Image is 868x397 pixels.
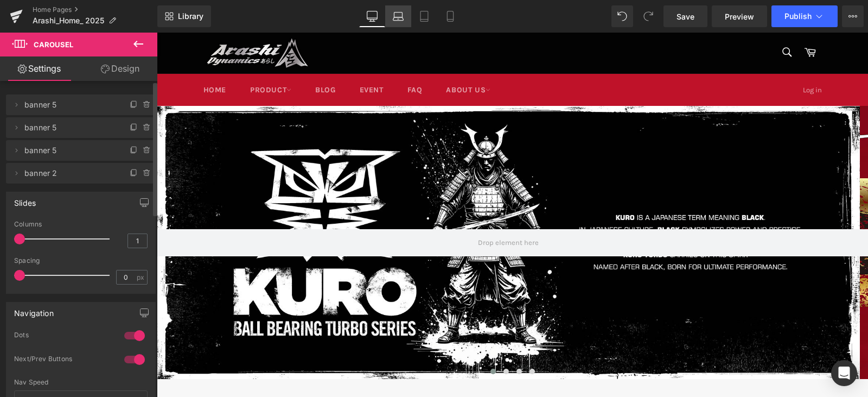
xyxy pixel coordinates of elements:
a: Mobile [437,5,463,27]
span: Publish [784,12,812,21]
a: Log in [641,42,671,73]
div: Columns [14,220,148,228]
button: Undo [611,5,633,27]
span: Preview [725,11,754,22]
span: banner 5 [24,140,116,161]
div: Slides [14,192,36,207]
span: POPULAR PRODUCTS [283,364,429,380]
a: Desktop [359,5,385,27]
img: Arashi Dynamics [47,5,155,35]
a: New Library [157,5,211,27]
a: BLOG [148,41,189,73]
a: Product [82,41,145,73]
button: Redo [637,5,659,27]
a: Home [36,41,80,73]
span: Save [676,11,694,22]
a: EVENT [192,41,238,73]
span: Carousel [34,40,73,49]
button: Publish [771,5,838,27]
a: Home Pages [33,5,157,14]
a: FAQ [240,41,277,73]
span: Arashi_Home_ 2025 [33,16,104,25]
div: Navigation [14,303,54,318]
a: ABOUT US [278,41,344,73]
button: More [842,5,864,27]
span: banner 5 [24,117,116,138]
a: Design [81,56,159,81]
a: Laptop [385,5,411,27]
a: Preview [712,5,767,27]
span: Library [178,11,203,21]
div: Nav Speed [14,379,148,386]
div: Open Intercom Messenger [831,360,857,386]
div: Spacing [14,257,148,264]
div: Dots [14,331,113,342]
span: banner 2 [24,163,116,184]
span: banner 5 [24,94,116,115]
div: Next/Prev Buttons [14,355,113,366]
a: Tablet [411,5,437,27]
span: px [137,274,146,281]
